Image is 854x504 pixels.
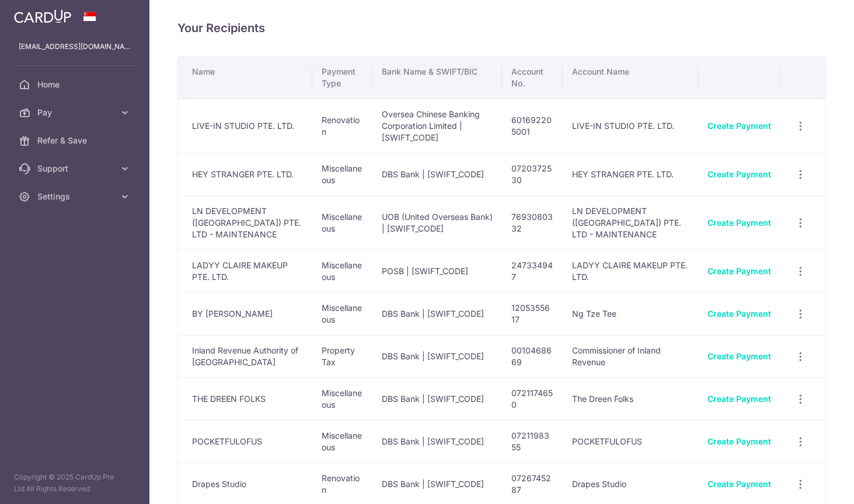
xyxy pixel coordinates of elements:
td: HEY STRANGER PTE. LTD. [178,153,312,195]
td: Miscellaneous [312,153,372,195]
p: [EMAIL_ADDRESS][DOMAIN_NAME] [19,41,131,52]
td: 0720372530 [502,153,563,195]
th: Payment Type [312,57,372,99]
td: DBS Bank | [SWIFT_CODE] [372,292,503,335]
a: Create Payment [707,436,771,446]
td: Inland Revenue Authority of [GEOGRAPHIC_DATA] [178,335,312,377]
span: Settings [37,191,114,202]
span: Pay [37,107,114,118]
td: THE DREEN FOLKS [178,377,312,420]
td: 247334947 [502,250,563,292]
a: Create Payment [707,218,771,228]
td: Renovation [312,99,372,153]
td: LIVE-IN STUDIO PTE. LTD. [563,99,698,153]
span: Home [37,79,114,90]
a: Create Payment [707,169,771,179]
th: Account Name [563,57,698,99]
td: DBS Bank | [SWIFT_CODE] [372,377,503,420]
td: POCKETFULOFUS [563,420,698,463]
td: Oversea Chinese Banking Corporation Limited | [SWIFT_CODE] [372,99,503,153]
th: Name [178,57,312,99]
td: Commissioner of Inland Revenue [563,335,698,377]
td: Property Tax [312,335,372,377]
td: 601692205001 [502,99,563,153]
td: DBS Bank | [SWIFT_CODE] [372,153,503,195]
td: 1205355617 [502,292,563,335]
td: Miscellaneous [312,292,372,335]
td: Ng Tze Tee [563,292,698,335]
td: HEY STRANGER PTE. LTD. [563,153,698,195]
td: The Dreen Folks [563,377,698,420]
th: Bank Name & SWIFT/BIC [372,57,503,99]
a: Create Payment [707,121,771,131]
td: LADYY CLAIRE MAKEUP PTE. LTD. [178,250,312,292]
td: Miscellaneous [312,195,372,250]
a: Create Payment [707,309,771,318]
td: 0010468669 [502,335,563,377]
td: 0721174650 [502,377,563,420]
img: CardUp [14,9,71,23]
td: LADYY CLAIRE MAKEUP PTE. LTD. [563,250,698,292]
td: Miscellaneous [312,250,372,292]
h4: Your Recipients [177,19,826,37]
td: 7693080332 [502,195,563,250]
td: BY [PERSON_NAME] [178,292,312,335]
a: Create Payment [707,266,771,276]
th: Account No. [502,57,563,99]
td: Miscellaneous [312,420,372,463]
td: Miscellaneous [312,377,372,420]
td: DBS Bank | [SWIFT_CODE] [372,335,503,377]
a: Create Payment [707,479,771,489]
span: Refer & Save [37,135,114,146]
td: POSB | [SWIFT_CODE] [372,250,503,292]
span: Support [37,163,114,174]
td: LN DEVELOPMENT ([GEOGRAPHIC_DATA]) PTE. LTD - MAINTENANCE [178,195,312,250]
td: LN DEVELOPMENT ([GEOGRAPHIC_DATA]) PTE. LTD - MAINTENANCE [563,195,698,250]
td: 0721198355 [502,420,563,463]
td: DBS Bank | [SWIFT_CODE] [372,420,503,463]
td: POCKETFULOFUS [178,420,312,463]
td: LIVE-IN STUDIO PTE. LTD. [178,99,312,153]
td: UOB (United Overseas Bank) | [SWIFT_CODE] [372,195,503,250]
a: Create Payment [707,351,771,361]
a: Create Payment [707,394,771,404]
